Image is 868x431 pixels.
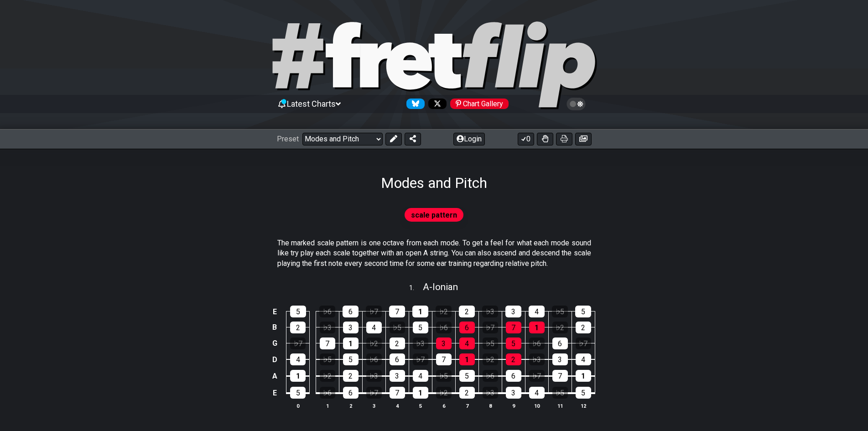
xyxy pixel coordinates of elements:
div: 7 [320,338,335,349]
div: 6 [459,322,475,333]
th: 0 [286,401,310,410]
button: 0 [518,133,534,145]
div: 3 [436,338,452,349]
div: 2 [343,370,359,382]
div: 4 [366,322,382,333]
div: ♭7 [413,353,428,365]
th: 11 [548,401,572,410]
button: Login [453,133,485,145]
div: ♭3 [529,353,545,365]
th: 12 [572,401,595,410]
div: 5 [290,387,306,399]
div: ♭6 [319,306,335,317]
th: 7 [455,401,478,410]
div: ♭6 [483,370,498,382]
div: ♭5 [436,370,452,382]
div: 3 [506,387,521,399]
button: Create image [575,133,592,145]
div: 6 [506,370,521,382]
div: ♭5 [552,306,568,317]
button: Print [556,133,572,145]
div: 1 [413,387,428,399]
div: 1 [412,306,428,317]
th: 2 [339,401,362,410]
select: Preset [302,133,383,145]
div: 6 [343,306,359,317]
div: 4 [413,370,428,382]
div: 6 [552,338,568,349]
th: 3 [362,401,385,410]
div: 5 [506,338,521,349]
div: 5 [576,387,591,399]
div: 4 [529,387,545,399]
div: 5 [290,306,306,317]
div: 2 [459,306,475,317]
h1: Modes and Pitch [381,174,487,192]
td: D [269,351,280,368]
div: 5 [459,370,475,382]
div: 4 [459,338,475,349]
p: The marked scale pattern is one octave from each mode. To get a feel for what each mode sound lik... [277,238,591,269]
div: 5 [343,353,359,365]
span: scale pattern [411,208,457,222]
div: Chart Gallery [450,99,509,109]
span: A - Ionian [423,281,458,292]
div: 3 [390,370,405,382]
div: 4 [529,306,545,317]
button: Edit Preset [385,133,402,145]
a: #fretflip at Pinterest [447,99,509,109]
div: ♭2 [483,353,498,365]
div: ♭7 [576,338,591,349]
th: 6 [432,401,455,410]
div: ♭6 [320,387,335,399]
div: 7 [390,387,405,399]
div: 1 [343,338,359,349]
td: A [269,368,280,384]
div: 7 [389,306,405,317]
div: ♭2 [436,387,452,399]
div: ♭2 [320,370,335,382]
div: ♭6 [436,322,452,333]
div: 3 [505,306,521,317]
td: B [269,319,280,335]
div: ♭2 [366,338,382,349]
div: ♭7 [366,306,382,317]
div: 2 [506,353,521,365]
div: 1 [459,353,475,365]
div: ♭5 [320,353,335,365]
th: 4 [385,401,409,410]
button: Toggle Dexterity for all fretkits [537,133,553,145]
div: 7 [552,370,568,382]
div: 1 [529,322,545,333]
div: ♭3 [320,322,335,333]
div: ♭7 [366,387,382,399]
div: ♭7 [483,322,498,333]
div: 1 [576,370,591,382]
span: 1 . [409,283,423,293]
div: 2 [459,387,475,399]
div: 3 [552,353,568,365]
div: ♭3 [482,306,498,317]
div: 2 [290,322,306,333]
div: 4 [290,353,306,365]
div: ♭3 [413,338,428,349]
td: E [269,384,280,401]
div: 1 [290,370,306,382]
div: ♭3 [366,370,382,382]
div: ♭7 [529,370,545,382]
div: ♭5 [552,387,568,399]
div: 5 [413,322,428,333]
div: ♭2 [436,306,452,317]
div: ♭7 [290,338,306,349]
th: 1 [316,401,339,410]
div: 2 [576,322,591,333]
span: Preset [277,135,299,143]
div: 3 [343,322,359,333]
div: ♭6 [366,353,382,365]
div: 7 [506,322,521,333]
div: ♭3 [483,387,498,399]
div: 5 [575,306,591,317]
th: 10 [525,401,548,410]
div: 6 [390,353,405,365]
div: ♭6 [529,338,545,349]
